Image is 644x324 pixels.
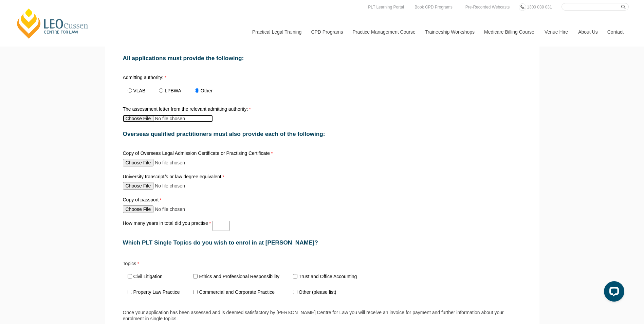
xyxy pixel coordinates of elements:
[123,309,521,322] div: Once your application has been assessed and is deemed satisfactory by [PERSON_NAME] Centre for La...
[306,17,347,47] a: CPD Programs
[602,17,629,47] a: Contact
[299,290,336,294] label: Other (please list)
[213,221,229,231] input: How many years in total did you practise
[133,88,146,93] label: VLAB
[133,290,180,294] label: Property Law Practice
[123,75,225,82] label: Admitting authority:
[165,88,181,93] label: LPBWA
[123,174,226,181] label: University transcript/s or law degree equivalent
[201,88,213,93] label: Other
[527,5,552,10] span: 1300 039 031
[348,17,420,47] a: Practice Management Course
[133,274,163,279] label: Civil Litigation
[299,274,357,279] label: Trust and Office Accounting
[123,239,521,246] h2: Which PLT Single Topics do you wish to enrol in at [PERSON_NAME]?
[199,290,275,294] label: Commercial and Corporate Practice
[123,151,275,157] label: Copy of Overseas Legal Admission Certificate or Practising Certificate
[123,107,253,113] label: The assessment letter from the relevant admitting authority:
[366,3,406,11] a: PLT Learning Portal
[123,115,213,122] input: The assessment letter from the relevant admitting authority:
[247,17,306,47] a: Practical Legal Training
[420,17,479,47] a: Traineeship Workshops
[123,159,213,166] input: Copy of Overseas Legal Admission Certificate or Practising Certificate
[413,3,454,11] a: Book CPD Programs
[479,17,539,47] a: Medicare Billing Course
[123,221,213,226] label: How many years in total did you practise
[123,182,213,190] input: University transcript/s or law degree equivalent
[599,278,627,307] iframe: LiveChat chat widget
[123,55,521,61] h2: All applications must provide the following:
[123,260,208,268] label: Topics required
[573,17,602,47] a: About Us
[199,274,279,279] label: Ethics and Professional Responsibility
[525,3,553,11] a: 1300 039 031
[539,17,573,47] a: Venue Hire
[123,197,191,204] label: Copy of passport
[464,3,512,11] a: Pre-Recorded Webcasts
[123,131,521,137] h2: Overseas qualified practitioners must also provide each of the following:
[15,7,90,39] a: [PERSON_NAME] Centre for Law
[123,205,213,213] input: Copy of passport
[120,258,369,302] div: Topics required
